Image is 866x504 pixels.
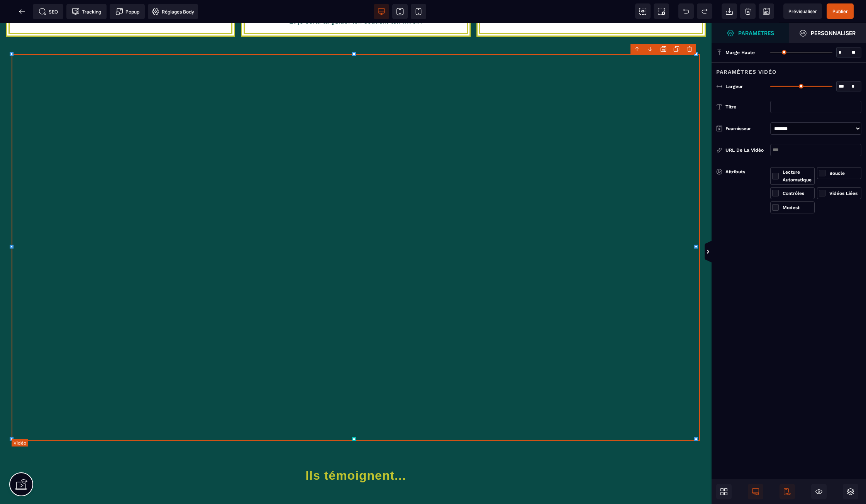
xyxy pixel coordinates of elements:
[33,4,63,19] span: Métadata SEO
[712,240,719,264] span: Afficher les vues
[811,484,827,499] span: Masquer le bloc
[14,4,30,19] span: Retour
[148,4,198,19] span: Favicon
[759,3,774,19] span: Enregistrer
[725,103,766,111] div: Titre
[725,49,755,56] span: Marge haute
[712,23,789,43] span: Ouvrir le gestionnaire de styles
[832,8,848,14] span: Publier
[829,189,859,197] div: Vidéos liées
[152,8,194,15] span: Réglages Body
[829,169,859,177] div: Boucle
[72,8,101,15] span: Tracking
[654,3,669,19] span: Capture d'écran
[411,4,426,19] span: Voir mobile
[783,168,813,184] div: Lecture automatique
[392,4,408,19] span: Voir tablette
[12,441,700,463] h1: Ils témoignent...
[789,23,866,43] span: Ouvrir le gestionnaire de styles
[716,484,732,499] span: Ouvrir les blocs
[748,484,763,499] span: Afficher le desktop
[678,3,694,19] span: Défaire
[738,30,774,36] strong: Paramètres
[115,8,139,15] span: Popup
[712,62,866,76] div: Paramètres vidéo
[110,4,145,19] span: Créer une alerte modale
[740,3,756,19] span: Nettoyage
[783,189,813,197] div: Contrôles
[374,4,389,19] span: Voir bureau
[39,8,58,15] span: SEO
[811,30,856,36] strong: Personnaliser
[716,167,770,176] div: Attributs
[722,3,737,19] span: Importer
[725,146,766,154] div: URL de la vidéo
[780,484,795,499] span: Afficher le mobile
[843,484,858,499] span: Ouvrir les calques
[697,3,712,19] span: Rétablir
[725,125,766,132] div: Fournisseur
[725,83,743,90] span: Largeur
[827,3,854,19] span: Enregistrer le contenu
[66,4,107,19] span: Code de suivi
[783,3,822,19] span: Aperçu
[783,204,813,211] div: Modest
[788,8,817,14] span: Prévisualiser
[635,3,651,19] span: Voir les composants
